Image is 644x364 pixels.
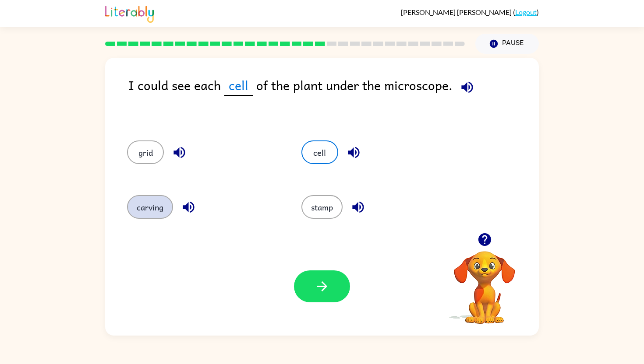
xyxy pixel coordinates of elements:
[127,140,164,164] button: grid
[301,140,338,164] button: cell
[515,8,537,16] a: Logout
[105,3,154,23] img: Literably
[128,75,539,123] div: I could see each of the plant under the microscope.
[441,238,528,325] video: Your browser must support playing .mp4 files to use Literably. Please try using another browser.
[224,75,253,96] span: cell
[475,34,539,54] button: Pause
[401,8,513,16] span: [PERSON_NAME] [PERSON_NAME]
[301,195,343,219] button: stamp
[127,195,173,219] button: carving
[401,8,539,16] div: ( )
